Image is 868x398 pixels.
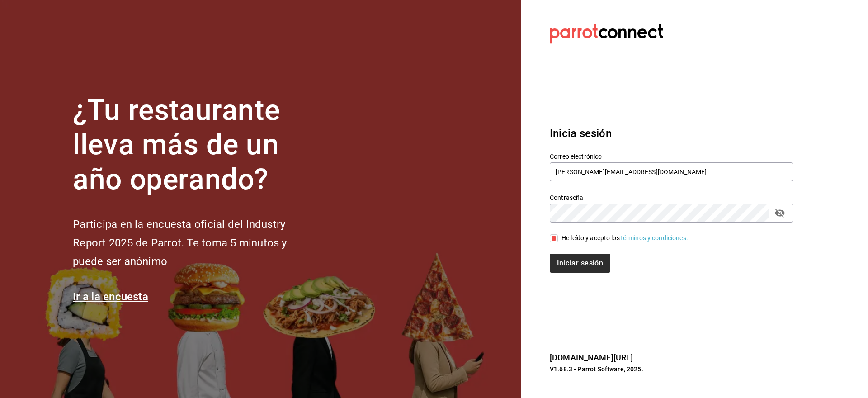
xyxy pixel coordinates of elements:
p: V1.68.3 - Parrot Software, 2025. [550,365,793,374]
h1: ¿Tu restaurante lleva más de un año operando? [73,93,317,197]
button: Iniciar sesión [550,254,610,273]
h3: Inicia sesión [550,125,793,142]
label: Correo electrónico [550,153,793,159]
h2: Participa en la encuesta oficial del Industry Report 2025 de Parrot. Te toma 5 minutos y puede se... [73,215,317,270]
div: He leído y acepto los [561,233,688,243]
input: Ingresa tu correo electrónico [550,162,793,181]
a: Ir a la encuesta [73,290,148,303]
a: [DOMAIN_NAME][URL] [550,353,633,362]
button: passwordField [772,205,788,221]
label: Contraseña [550,194,793,200]
a: Términos y condiciones. [620,234,688,242]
